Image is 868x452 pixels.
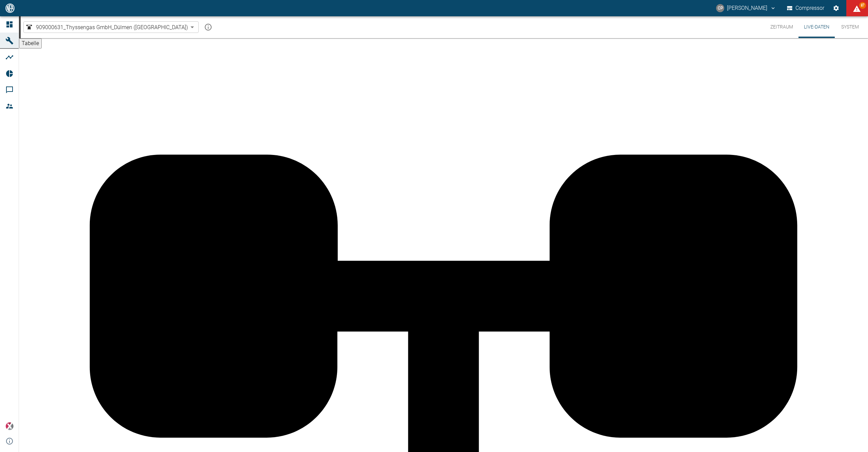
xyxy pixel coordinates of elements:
button: Compressor [786,2,826,14]
span: 87 [859,2,866,9]
button: Live-Daten [798,16,835,38]
button: System [835,16,865,38]
div: CP [716,4,724,12]
span: 909000631_Thyssengas GmbH_Dülmen ([GEOGRAPHIC_DATA]) [36,23,188,31]
button: christoph.palm@neuman-esser.com [715,2,777,14]
button: mission info [201,20,215,34]
a: 909000631_Thyssengas GmbH_Dülmen ([GEOGRAPHIC_DATA]) [25,23,188,31]
button: Zeitraum [765,16,798,38]
button: Einstellungen [830,2,842,14]
img: logo [5,3,15,13]
button: Tabelle [19,38,42,48]
img: Xplore Logo [5,422,14,430]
